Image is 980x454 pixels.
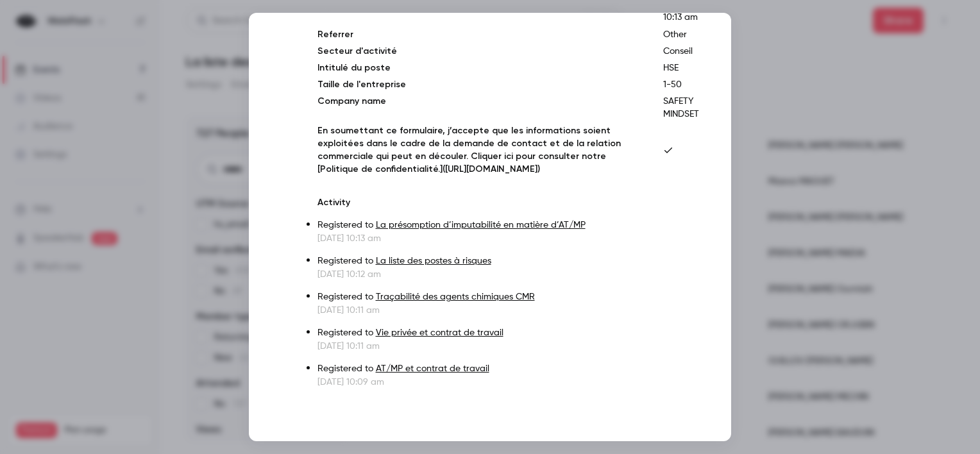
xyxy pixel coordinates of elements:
a: Vie privée et contrat de travail [376,328,503,337]
a: La présomption d’imputabilité en matière d’AT/MP [376,221,586,230]
p: Registered to [317,326,699,340]
p: SAFETY MINDSET [663,95,699,121]
p: [DATE] 10:11 am [317,304,699,317]
p: Taille de l'entreprise [317,78,643,91]
p: Registered to [317,255,699,268]
p: Registered to [317,362,699,376]
p: Activity [317,196,699,209]
p: [DATE] 10:12 am [317,268,699,281]
p: Other [663,28,699,41]
p: Secteur d'activité [317,45,643,58]
p: Intitulé du poste [317,62,643,74]
p: Conseil [663,45,699,58]
a: Traçabilité des agents chimiques CMR [376,292,535,301]
p: Registered to [317,290,699,304]
a: La liste des postes à risques [376,256,491,265]
p: Company name [317,95,643,121]
p: [DATE] 10:09 am [317,376,699,389]
p: Referrer [317,28,643,41]
a: AT/MP et contrat de travail [376,364,489,373]
p: Registered to [317,219,699,232]
p: [DATE] 10:11 am [317,340,699,353]
p: En soumettant ce formulaire, j’accepte que les informations soient exploitées dans le cadre de la... [317,124,643,176]
p: [DATE] 10:13 am [317,232,699,245]
p: HSE [663,62,699,74]
p: 1-50 [663,78,699,91]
